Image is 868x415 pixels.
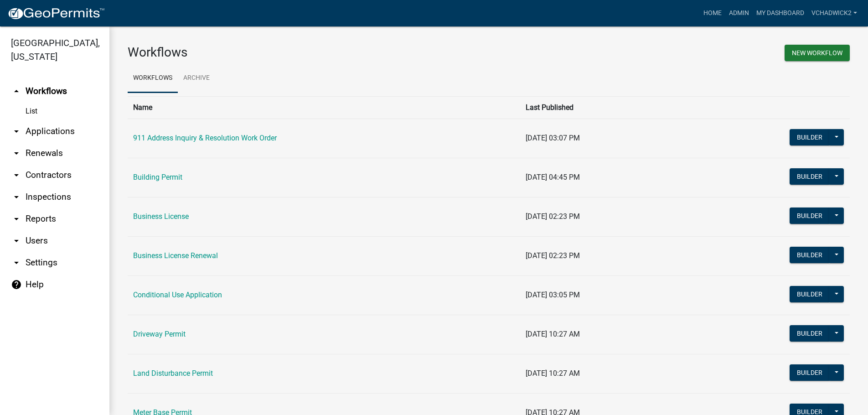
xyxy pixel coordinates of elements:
span: [DATE] 02:23 PM [526,251,580,260]
i: arrow_drop_down [11,257,22,268]
th: Last Published [520,96,684,119]
i: arrow_drop_down [11,126,22,137]
i: arrow_drop_up [11,86,22,97]
a: Business License [133,212,189,221]
button: New Workflow [785,45,850,61]
span: [DATE] 03:07 PM [526,134,580,142]
a: Archive [178,64,215,93]
a: 911 Address Inquiry & Resolution Work Order [133,134,277,142]
h3: Workflows [128,45,482,60]
i: arrow_drop_down [11,170,22,181]
a: Driveway Permit [133,330,186,338]
a: Conditional Use Application [133,290,222,299]
a: Workflows [128,64,178,93]
i: arrow_drop_down [11,235,22,246]
span: [DATE] 03:05 PM [526,290,580,299]
a: Admin [725,5,753,22]
button: Builder [790,325,830,342]
span: [DATE] 10:27 AM [526,369,580,378]
button: Builder [790,247,830,263]
span: [DATE] 04:45 PM [526,173,580,182]
button: Builder [790,207,830,224]
i: help [11,279,22,290]
button: Builder [790,286,830,302]
span: [DATE] 10:27 AM [526,330,580,338]
i: arrow_drop_down [11,213,22,224]
i: arrow_drop_down [11,192,22,202]
a: Business License Renewal [133,251,218,260]
th: Name [128,96,520,119]
span: [DATE] 02:23 PM [526,212,580,221]
button: Builder [790,364,830,381]
a: Building Permit [133,173,182,182]
i: arrow_drop_down [11,148,22,159]
a: My Dashboard [753,5,808,22]
a: Land Disturbance Permit [133,369,213,378]
button: Builder [790,168,830,185]
a: VChadwick2 [808,5,861,22]
button: Builder [790,129,830,145]
a: Home [700,5,725,22]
